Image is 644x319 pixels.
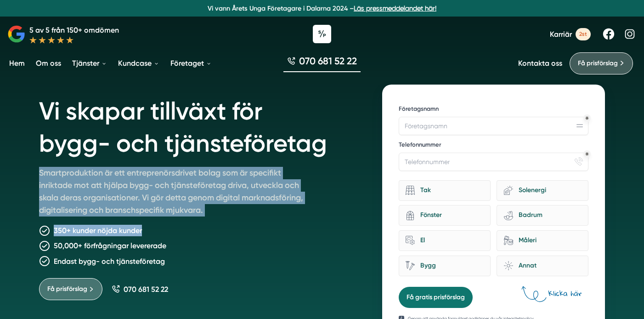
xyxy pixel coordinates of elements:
[576,28,591,40] span: 2st
[399,153,588,171] input: Telefonnummer
[299,54,357,68] span: 070 681 52 22
[354,5,436,12] a: Läs pressmeddelandet här!
[399,117,588,135] input: Företagsnamn
[116,51,161,75] a: Kundcase
[39,278,102,300] a: Få prisförslag
[4,4,640,13] p: Vi vann Årets Unga Företagare i Dalarna 2024 –
[29,24,119,36] p: 5 av 5 från 150+ omdömen
[399,287,473,308] button: Få gratis prisförslag
[54,256,165,267] p: Endast bygg- och tjänsteföretag
[54,240,166,251] p: 50,000+ förfrågningar levererade
[550,30,572,39] span: Karriär
[585,152,589,156] div: Obligatoriskt
[570,52,633,74] a: Få prisförslag
[399,141,588,151] label: Telefonnummer
[112,285,168,294] a: 070 681 52 22
[169,51,214,75] a: Företaget
[7,51,27,75] a: Hem
[70,51,109,75] a: Tjänster
[34,51,63,75] a: Om oss
[124,285,168,294] span: 070 681 52 22
[283,54,361,72] a: 070 681 52 22
[550,28,591,40] a: Karriär 2st
[578,58,618,68] span: Få prisförslag
[39,167,304,220] p: Smartproduktion är ett entreprenörsdrivet bolag som är specifikt inriktade mot att hjälpa bygg- o...
[39,85,360,167] h1: Vi skapar tillväxt för bygg- och tjänsteföretag
[518,59,562,68] a: Kontakta oss
[47,284,87,294] span: Få prisförslag
[585,116,589,120] div: Obligatoriskt
[399,105,588,115] label: Företagsnamn
[54,225,142,236] p: 350+ kunder nöjda kunder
